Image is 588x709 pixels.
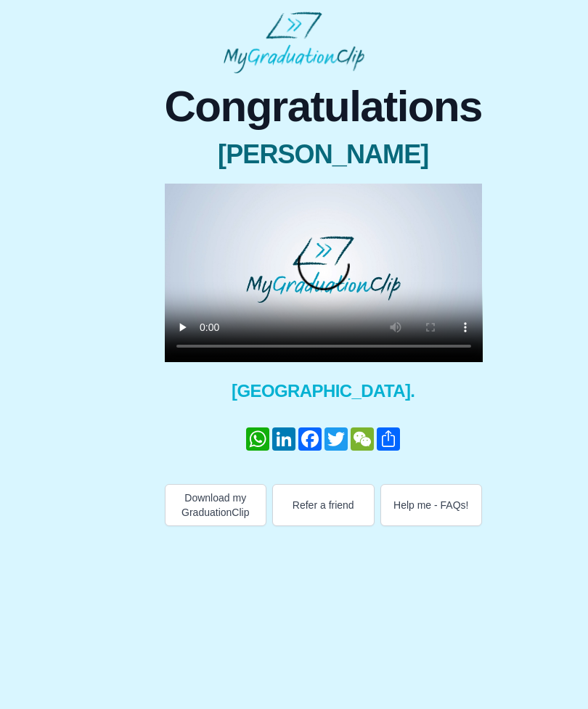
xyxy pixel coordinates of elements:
a: Facebook [297,427,323,451]
a: WhatsApp [245,427,271,451]
button: Help me - FAQs! [380,484,483,526]
button: Download my GraduationClip [165,484,267,526]
a: Twitter [323,427,349,451]
a: WeChat [349,427,375,451]
a: Share [375,427,401,451]
span: Congratulations [165,85,483,128]
span: [PERSON_NAME] [165,140,483,169]
span: [GEOGRAPHIC_DATA]. [165,380,483,403]
button: Refer a friend [272,484,375,526]
img: MyGraduationClip [224,12,365,73]
a: LinkedIn [271,427,297,451]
